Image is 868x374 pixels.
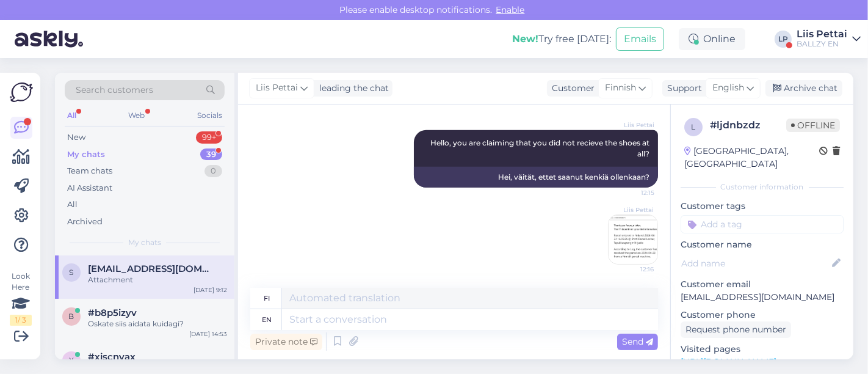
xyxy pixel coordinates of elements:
div: Oskate siis aidata kuidagi? [88,318,227,329]
div: [GEOGRAPHIC_DATA], [GEOGRAPHIC_DATA] [684,145,819,170]
div: Web [126,108,148,123]
span: #xjscnyax [88,351,136,362]
div: 99+ [196,131,222,144]
div: en [262,309,272,330]
span: 12:15 [609,188,654,197]
img: Attachment [609,215,657,264]
div: # ljdnbzdz [710,118,786,133]
span: Enable [493,4,529,15]
span: Finnish [605,81,636,95]
span: l [692,122,696,131]
a: Liis PettaiBALLZY EN [797,29,861,49]
div: Customer [547,82,595,95]
p: Customer name [681,238,844,251]
span: #b8p5izyv [88,307,137,318]
div: 39 [200,148,222,161]
span: Liis Pettai [608,205,654,215]
div: [DATE] 9:12 [193,285,227,295]
p: Customer phone [681,309,844,321]
div: AI Assistant [67,182,112,194]
div: Archived [67,216,103,228]
div: All [67,199,78,211]
div: All [65,108,79,123]
div: My chats [67,148,105,161]
span: x [69,356,74,365]
input: Add a tag [681,215,844,233]
span: s [70,268,74,277]
div: Private note [250,334,322,350]
span: English [712,81,744,95]
div: 0 [204,165,222,177]
p: [EMAIL_ADDRESS][DOMAIN_NAME] [681,291,844,304]
div: Liis Pettai [797,29,847,39]
span: b [69,312,74,321]
div: BALLZY EN [797,39,847,49]
div: Try free [DATE]: [512,32,611,46]
div: leading the chat [314,82,389,95]
span: Offline [786,119,840,132]
div: New [67,131,85,144]
p: Customer tags [681,200,844,213]
div: Team chats [67,165,112,177]
span: Liis Pettai [609,120,654,130]
span: Search customers [76,84,153,97]
span: saizchik@mail.ru [88,263,215,274]
div: Archive chat [765,80,842,97]
span: My chats [128,237,161,248]
button: Emails [616,28,664,51]
div: Attachment [88,274,227,285]
input: Add name [681,257,830,270]
span: Send [622,336,653,347]
p: Customer email [681,278,844,291]
a: [URL][DOMAIN_NAME] [681,356,776,367]
div: 1 / 3 [10,315,32,326]
div: [DATE] 14:53 [189,329,227,339]
span: Hello, you are claiming that you did not recieve the shoes at all? [430,138,651,158]
div: Support [662,82,702,95]
div: Customer information [681,182,844,193]
div: LP [775,31,792,48]
b: New! [512,33,538,45]
div: Hei, väität, ettet saanut kenkiä ollenkaan? [414,167,658,188]
div: Online [679,28,745,50]
span: 12:16 [608,265,654,274]
img: Askly Logo [10,82,33,102]
div: fi [264,288,270,309]
div: Request phone number [681,321,791,338]
span: Liis Pettai [256,81,298,95]
p: Visited pages [681,343,844,356]
div: Socials [195,108,225,123]
div: Look Here [10,271,32,326]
